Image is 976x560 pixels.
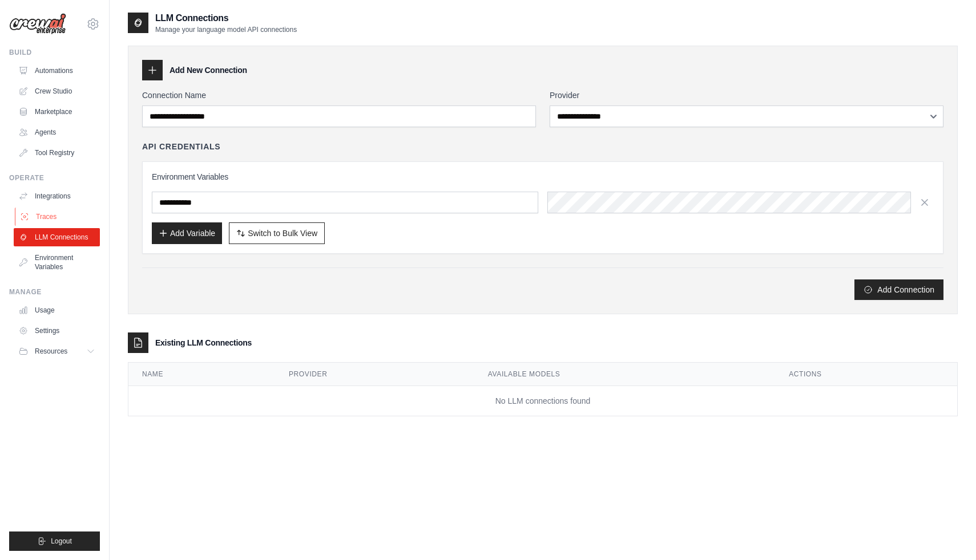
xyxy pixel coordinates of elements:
th: Name [128,363,275,386]
div: Build [9,48,100,57]
a: LLM Connections [14,228,100,246]
h3: Environment Variables [152,171,934,182]
label: Provider [550,90,943,101]
label: Connection Name [142,90,536,101]
div: Manage [9,287,100,297]
h4: API Credentials [142,141,220,152]
td: No LLM connections found [128,386,957,416]
a: Settings [14,322,100,340]
span: Switch to Bulk View [248,228,317,239]
th: Provider [275,363,474,386]
div: Operate [9,173,100,182]
button: Switch to Bulk View [229,222,325,244]
button: Add Variable [152,222,222,244]
img: Logo [9,13,66,35]
a: Crew Studio [14,82,100,100]
a: Tool Registry [14,144,100,162]
a: Traces [15,208,101,226]
th: Available Models [474,363,775,386]
a: Marketplace [14,103,100,121]
button: Add Connection [854,279,943,300]
th: Actions [775,363,957,386]
span: Resources [35,347,67,356]
a: Usage [14,301,100,319]
a: Environment Variables [14,249,100,276]
h3: Add New Connection [170,64,247,76]
h2: LLM Connections [155,11,297,25]
span: Logout [51,537,72,546]
h3: Existing LLM Connections [155,337,252,348]
a: Agents [14,123,100,141]
a: Integrations [14,187,100,205]
a: Automations [14,62,100,80]
button: Logout [9,531,100,551]
button: Resources [14,342,100,360]
p: Manage your language model API connections [155,25,297,34]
